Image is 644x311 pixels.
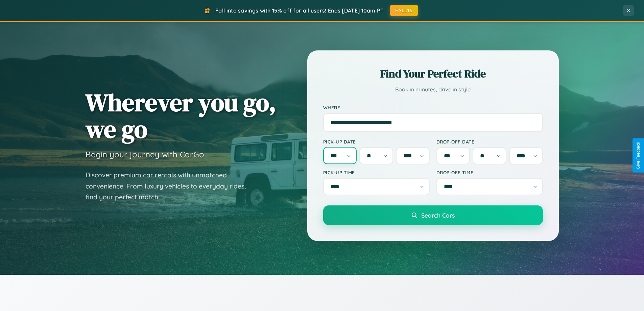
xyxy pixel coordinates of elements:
[436,170,543,175] label: Drop-off Time
[86,149,204,159] h3: Begin your journey with CarGo
[323,66,543,81] h2: Find Your Perfect Ride
[323,139,430,145] label: Pick-up Date
[323,85,543,94] p: Book in minutes, drive in style
[323,170,430,175] label: Pick-up Time
[436,139,543,145] label: Drop-off Date
[86,170,255,203] p: Discover premium car rentals with unmatched convenience. From luxury vehicles to everyday rides, ...
[421,212,455,219] span: Search Cars
[390,5,418,16] button: FALL15
[323,105,543,110] label: Where
[323,205,543,225] button: Search Cars
[86,89,276,142] h1: Wherever you go, we go
[215,7,385,14] span: Fall into savings with 15% off for all users! Ends [DATE] 10am PT.
[636,142,641,169] div: Give Feedback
